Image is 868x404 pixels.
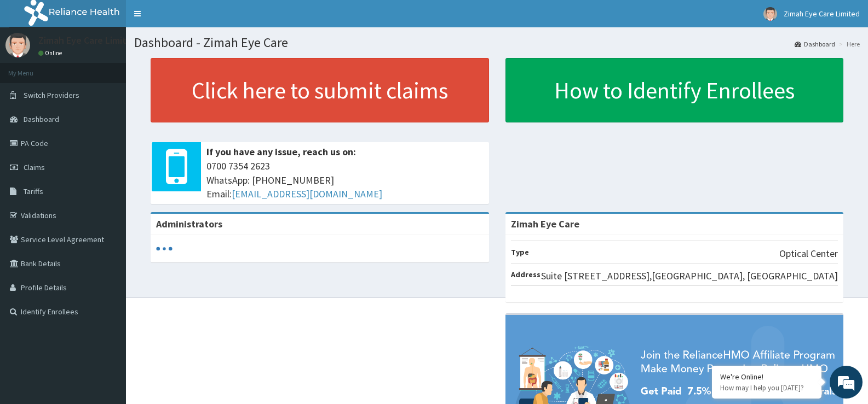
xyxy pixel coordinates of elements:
a: How to Identify Enrollees [505,58,844,122]
p: Suite [STREET_ADDRESS],[GEOGRAPHIC_DATA], [GEOGRAPHIC_DATA] [541,269,838,283]
span: Zimah Eye Care Limited [784,9,860,19]
b: If you have any issue, reach us on: [206,145,356,158]
p: Optical Center [779,247,838,261]
p: How may I help you today? [720,383,813,393]
img: User Image [763,7,777,21]
a: Dashboard [795,39,835,49]
a: Online [38,49,65,57]
span: Tariffs [24,186,43,196]
span: Switch Providers [24,90,79,100]
b: Address [511,270,541,279]
a: Click here to submit claims [151,58,489,122]
img: User Image [5,33,30,57]
strong: Zimah Eye Care [511,218,579,230]
a: [EMAIL_ADDRESS][DOMAIN_NAME] [232,188,382,200]
div: We're Online! [720,372,813,382]
b: Administrators [156,218,222,230]
span: Dashboard [24,114,59,124]
span: 0700 7354 2623 WhatsApp: [PHONE_NUMBER] Email: [206,159,484,201]
li: Here [836,39,860,49]
b: Type [511,247,529,257]
p: Zimah Eye Care Limited [38,36,137,45]
svg: audio-loading [156,241,173,257]
span: Claims [24,162,45,172]
h1: Dashboard - Zimah Eye Care [134,36,860,50]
